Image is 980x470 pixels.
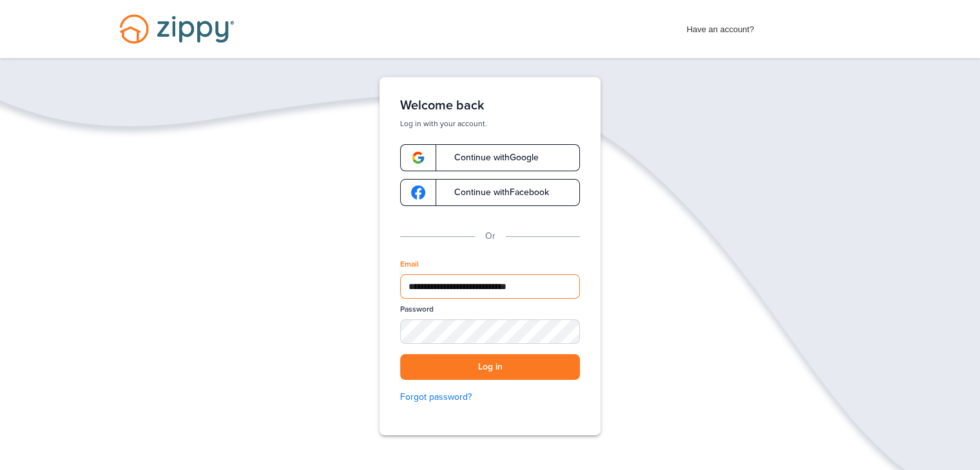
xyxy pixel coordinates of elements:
input: Email [400,274,580,299]
p: Or [485,229,495,243]
span: Continue with Google [441,153,539,162]
img: google-logo [411,185,425,200]
label: Password [400,304,434,315]
a: google-logoContinue withFacebook [400,179,580,206]
input: Password [400,319,580,344]
span: Continue with Facebook [441,188,549,197]
a: google-logoContinue withGoogle [400,144,580,171]
p: Log in with your account. [400,118,580,129]
img: google-logo [411,151,425,165]
h1: Welcome back [400,98,580,113]
span: Have an account? [687,16,754,37]
label: Email [400,259,419,270]
button: Log in [400,354,580,381]
a: Forgot password? [400,390,580,404]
